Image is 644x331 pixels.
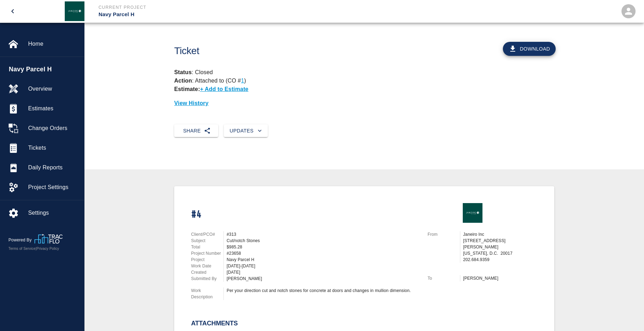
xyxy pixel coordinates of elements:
[428,231,460,238] p: From
[463,203,482,223] img: Janeiro Inc
[174,124,218,137] button: Share
[99,11,360,19] p: Navy Parcel H
[191,250,223,257] p: Project Number
[28,85,78,93] span: Overview
[191,263,223,269] p: Work Date
[463,275,537,281] p: [PERSON_NAME]
[463,231,537,238] p: Janeiro Inc
[191,238,223,244] p: Subject
[227,275,419,282] div: [PERSON_NAME]
[28,183,78,192] span: Project Settings
[174,68,554,77] p: : Closed
[28,124,78,132] span: Change Orders
[28,104,78,113] span: Estimates
[227,287,419,294] div: Per your direction cut and notch stones for concrete at doors and changes in mullion dimension.
[28,209,78,217] span: Settings
[227,238,419,244] div: Cut/notch Stones
[174,99,554,108] p: View History
[174,69,192,75] strong: Status
[37,247,59,251] a: Privacy Policy
[191,287,223,300] p: Work Description
[174,78,192,84] strong: Action
[8,247,36,251] a: Terms of Service
[200,86,248,92] p: + Add to Estimate
[8,237,34,243] p: Powered By
[99,4,360,11] p: Current Project
[65,1,84,21] img: Janeiro Inc
[191,257,223,263] p: Project
[28,163,78,172] span: Daily Reports
[191,209,419,221] h1: #4
[227,250,419,257] div: #23658
[36,247,37,251] span: |
[227,231,419,238] div: #313
[9,65,81,74] span: Navy Parcel H
[174,45,393,57] h1: Ticket
[503,42,556,56] button: Download
[191,320,238,327] h2: Attachments
[174,86,200,92] strong: Estimate:
[463,257,537,263] p: 202.684.9359
[241,78,244,84] a: 1
[28,144,78,152] span: Tickets
[227,257,419,263] div: Navy Parcel H
[191,275,223,282] p: Submitted By
[4,3,21,20] button: open drawer
[428,275,460,281] p: To
[174,78,246,84] p: : Attached to (CO # )
[191,231,223,238] p: Client/PCO#
[191,244,223,250] p: Total
[34,234,63,244] img: TracFlo
[28,40,78,48] span: Home
[227,269,419,275] div: [DATE]
[463,238,537,257] p: [STREET_ADDRESS][PERSON_NAME] [US_STATE], D.C. 20017
[227,263,419,269] div: [DATE]-[DATE]
[191,269,223,275] p: Created
[227,244,419,250] div: $985.28
[224,124,268,137] button: Updates
[609,297,644,331] iframe: Chat Widget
